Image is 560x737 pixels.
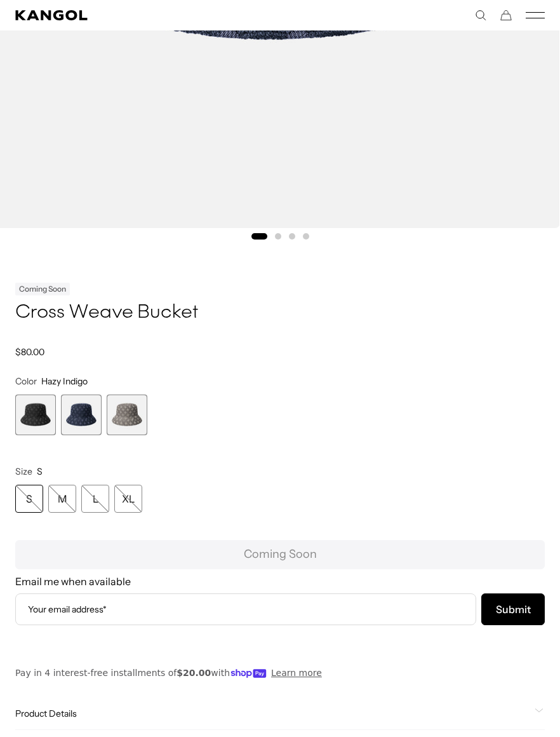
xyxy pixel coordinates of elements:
h4: Email me when available [15,574,545,588]
h1: Cross Weave Bucket [15,301,545,326]
span: Product Details [15,708,530,719]
span: Color [15,375,37,387]
span: Coming Soon [244,546,317,563]
summary: Search here [475,10,486,21]
button: Coming Soon [15,540,545,569]
label: Warm Grey [107,395,147,435]
button: Subscribe [481,593,545,625]
div: M [48,485,76,513]
button: Go to slide 2 [275,233,281,240]
a: Kangol [15,10,280,20]
button: Mobile Menu [526,10,545,21]
span: Size [15,466,32,477]
label: Black [15,395,56,435]
div: S [15,485,43,513]
div: 2 of 3 [61,395,102,435]
span: Submit [496,602,531,617]
label: Hazy Indigo [61,395,102,435]
div: L [81,485,109,513]
div: Coming Soon [15,283,70,295]
button: Go to slide 4 [303,233,309,240]
div: XL [114,485,142,513]
div: 3 of 3 [107,395,147,435]
span: $80.00 [15,346,44,358]
button: Go to slide 1 [251,233,267,240]
span: S [37,466,43,477]
div: 1 of 3 [15,395,56,435]
button: Go to slide 3 [289,233,295,240]
span: Hazy Indigo [41,375,88,387]
button: Cart [500,10,512,21]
